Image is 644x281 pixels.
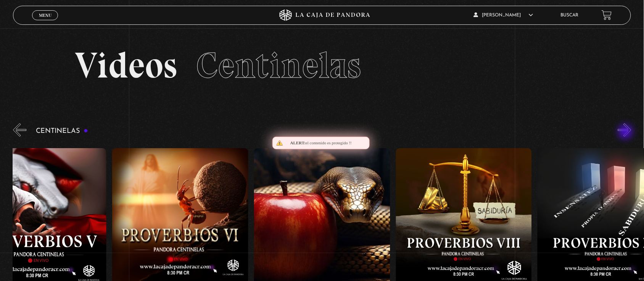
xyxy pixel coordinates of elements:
[290,140,306,145] span: Alert:
[561,13,579,18] a: Buscar
[39,13,52,18] span: Menu
[474,13,533,18] span: [PERSON_NAME]
[272,137,370,149] div: el contenido es protegido !!
[75,47,569,84] h2: Videos
[36,19,54,25] span: Cerrar
[602,10,612,20] a: View your shopping cart
[13,123,26,137] button: Previous
[618,123,631,137] button: Next
[36,128,88,135] h3: Centinelas
[196,44,361,87] span: Centinelas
